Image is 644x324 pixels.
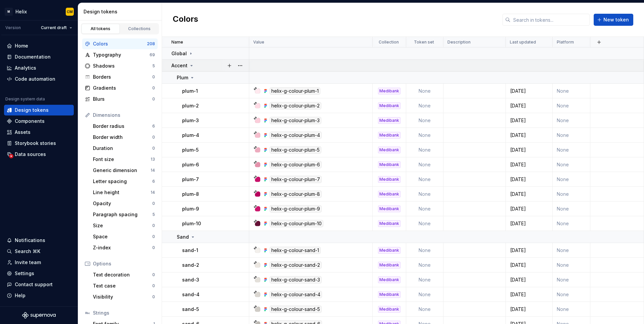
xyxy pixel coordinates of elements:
div: helix-g-colour-plum-3 [270,117,321,124]
div: 0 [152,272,155,277]
a: Borders0 [82,72,158,82]
td: None [553,187,590,201]
td: None [406,258,443,272]
div: Medibank [378,206,400,212]
div: Letter spacing [93,178,152,185]
div: 0 [152,294,155,300]
td: None [406,84,443,98]
div: Notifications [15,237,45,244]
div: Borders [93,74,152,80]
a: Generic dimension14 [90,165,158,176]
a: Colors208 [82,38,158,49]
div: 5 [152,212,155,217]
a: Font size13 [90,154,158,165]
p: Value [253,39,264,45]
a: Shadows5 [82,61,158,71]
div: helix-g-colour-plum-9 [270,205,322,213]
td: None [553,287,590,302]
div: Space [93,233,152,240]
td: None [553,258,590,272]
div: helix-g-colour-plum-10 [270,220,323,227]
div: [DATE] [506,147,552,153]
div: 0 [152,146,155,151]
div: Shadows [93,63,152,69]
td: None [553,172,590,187]
div: Search ⌘K [15,248,40,255]
div: [DATE] [506,102,552,109]
td: None [553,243,590,258]
td: None [553,201,590,216]
div: Documentation [15,54,51,60]
div: [DATE] [506,262,552,268]
div: Medibank [378,132,400,139]
a: Blurs0 [82,94,158,104]
button: Search ⌘K [4,246,74,257]
div: 0 [152,135,155,140]
div: helix-g-colour-sand-2 [270,261,322,269]
p: plum-5 [182,147,199,153]
a: Invite team [4,257,74,268]
div: Size [93,222,152,229]
div: Data sources [15,151,46,158]
div: 0 [152,85,155,91]
p: sand-2 [182,262,199,268]
div: helix-g-colour-plum-5 [270,146,321,154]
div: helix-g-colour-plum-4 [270,132,322,139]
div: [DATE] [506,206,552,212]
div: helix-g-colour-sand-4 [270,291,322,298]
p: sand-4 [182,291,200,298]
div: Home [15,43,28,49]
p: sand-3 [182,276,199,283]
div: Settings [15,270,34,277]
td: None [406,172,443,187]
div: [DATE] [506,220,552,227]
div: Text case [93,282,152,289]
p: Platform [557,39,574,45]
a: Line height14 [90,187,158,198]
div: Visibility [93,294,152,300]
div: 0 [152,201,155,206]
div: Options [93,260,155,267]
div: Opacity [93,200,152,207]
div: Z-index [93,244,152,251]
td: None [406,272,443,287]
a: Design tokens [4,105,74,115]
button: Current draft [38,23,75,32]
div: 208 [147,41,155,47]
div: 6 [152,179,155,184]
a: Letter spacing6 [90,176,158,187]
div: Generic dimension [93,167,151,174]
a: Typography69 [82,50,158,60]
div: Colors [93,40,147,47]
td: None [406,113,443,128]
button: Contact support [4,279,74,290]
div: Line height [93,189,151,196]
button: Notifications [4,235,74,246]
div: Components [15,118,45,125]
p: plum-10 [182,220,201,227]
div: [DATE] [506,191,552,197]
div: Border radius [93,123,152,130]
td: None [406,157,443,172]
p: sand-5 [182,306,199,313]
button: MHelixCM [1,4,76,19]
div: 69 [150,52,155,58]
div: helix-g-colour-sand-3 [270,276,322,283]
div: helix-g-colour-plum-8 [270,190,322,198]
div: Blurs [93,96,152,102]
td: None [406,128,443,143]
div: Gradients [93,85,152,91]
td: None [406,143,443,157]
p: plum-1 [182,88,198,94]
div: helix-g-colour-sand-5 [270,306,322,313]
div: Collections [123,26,156,31]
a: Components [4,116,74,127]
p: Plum [177,74,188,81]
div: 13 [151,157,155,162]
div: 0 [152,96,155,102]
div: Medibank [378,117,400,124]
a: Code automation [4,74,74,84]
div: 6 [152,124,155,129]
div: [DATE] [506,247,552,254]
div: Medibank [378,88,400,94]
